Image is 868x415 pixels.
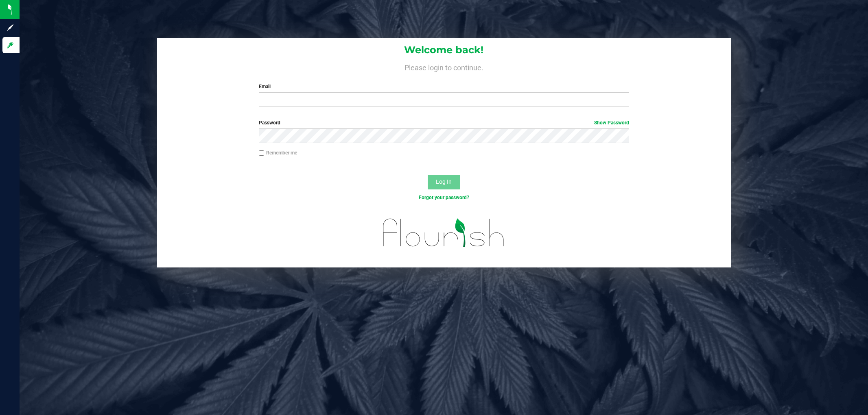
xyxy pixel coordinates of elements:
[259,83,629,90] label: Email
[372,210,516,256] img: flourish_logo.svg
[436,178,452,185] span: Log In
[157,62,731,72] h4: Please login to continue.
[428,175,460,189] button: Log In
[259,150,265,156] input: Remember me
[594,120,629,126] a: Show Password
[157,45,731,55] h1: Welcome back!
[259,120,280,126] span: Password
[259,149,297,156] label: Remember me
[6,41,14,49] inline-svg: Log in
[419,195,469,200] a: Forgot your password?
[6,24,14,32] inline-svg: Sign up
